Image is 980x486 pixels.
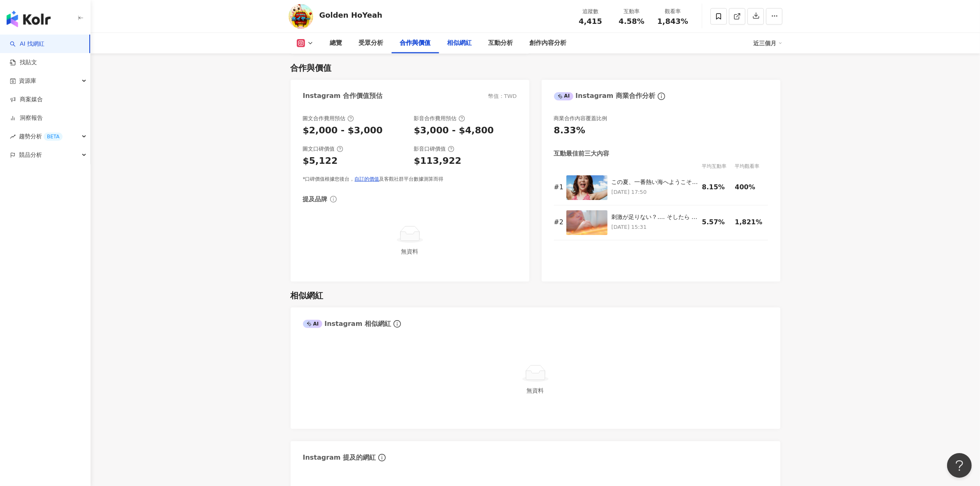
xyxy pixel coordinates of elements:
[10,58,37,67] a: 找貼文
[619,17,644,26] span: 4.58%
[330,38,342,48] div: 總覽
[554,218,562,227] div: # 2
[447,38,472,48] div: 相似網紅
[702,218,731,227] div: 5.57%
[616,7,647,16] div: 互動率
[530,38,567,48] div: 創作內容分析
[489,38,513,48] div: 互動分析
[10,114,43,122] a: 洞察報告
[303,124,383,137] div: $2,000 - $3,000
[554,92,574,100] div: AI
[19,127,63,146] span: 趨勢分析
[329,195,338,204] span: info-circle
[735,162,768,170] div: 平均觀看率
[44,133,63,141] div: BETA
[566,175,608,200] img: この夏、一番熱い海へようこそ！ ——《海物語》🌊 #海物語はゴールデンホイヤー #Goldenhoyeah #海物語 #ゴールデンホイヤー #一緒にホイヤーしよう！
[554,149,610,158] div: 互動最佳前三大內容
[735,183,764,192] div: 400%
[566,210,608,235] img: 刺激が足りない？.... そしたら ーー《ホイヤーしよう》 🔥 激アツ注意報 発令中 🔥 ＼今、話題沸騰の大人気アプリ！／ このアツさ、体感するしかない！ #海物語はゴールデンホイヤー #Gol...
[612,178,698,186] div: この夏、一番熱い海へようこそ！ ——《海物語》🌊 #海物語はゴールデンホイヤー #Goldenhoyeah #海物語 #ゴールデンホイヤー #一緒にホイヤーしよう！
[702,183,731,192] div: 8.15%
[306,247,514,256] div: 無資料
[657,17,688,26] span: 1,843%
[19,146,42,164] span: 競品分析
[400,38,431,48] div: 合作與價值
[303,145,343,153] div: 圖文口碑價值
[702,162,735,170] div: 平均互動率
[554,91,655,100] div: Instagram 商業合作分析
[303,319,391,328] div: Instagram 相似網紅
[359,38,384,48] div: 受眾分析
[355,176,379,182] a: 自訂的價值
[754,37,782,50] div: 近三個月
[319,10,382,20] div: Golden HoYeah
[656,91,666,101] span: info-circle
[291,290,324,301] div: 相似網紅
[291,62,332,74] div: 合作與價值
[414,124,494,137] div: $3,000 - $4,800
[303,115,354,122] div: 圖文合作費用預估
[554,183,562,192] div: # 1
[414,145,454,153] div: 影音口碑價值
[10,95,43,104] a: 商案媒合
[612,213,698,221] div: 刺激が足りない？.... そしたら ーー《ホイヤーしよう》 🔥 激アツ注意報 発令中 🔥 ＼今、話題沸騰の大人気アプリ！／ このアツさ、体感するしかない！ #海物語はゴールデンホイヤー #Gol...
[414,115,465,122] div: 影音合作費用預估
[554,115,608,122] div: 商業合作內容覆蓋比例
[303,195,328,204] div: 提及品牌
[657,7,689,16] div: 觀看率
[303,453,376,462] div: Instagram 提及的網紅
[303,176,517,183] div: *口碑價值根據您後台， 及客觀社群平台數據測算而得
[303,91,383,100] div: Instagram 合作價值預估
[554,124,585,137] div: 8.33%
[7,11,51,27] img: logo
[392,319,402,329] span: info-circle
[303,320,323,328] div: AI
[414,155,462,167] div: $113,922
[377,453,387,463] span: info-circle
[19,72,36,90] span: 資源庫
[612,188,698,197] p: [DATE] 17:50
[10,134,16,140] span: rise
[303,155,338,167] div: $5,122
[579,17,602,26] span: 4,415
[10,40,44,48] a: searchAI 找網紅
[612,223,698,232] p: [DATE] 15:31
[947,453,972,478] iframe: Help Scout Beacon - Open
[735,218,764,227] div: 1,821%
[289,4,313,29] img: KOL Avatar
[575,7,606,16] div: 追蹤數
[488,93,517,100] div: 幣值：TWD
[527,387,544,394] span: 無資料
